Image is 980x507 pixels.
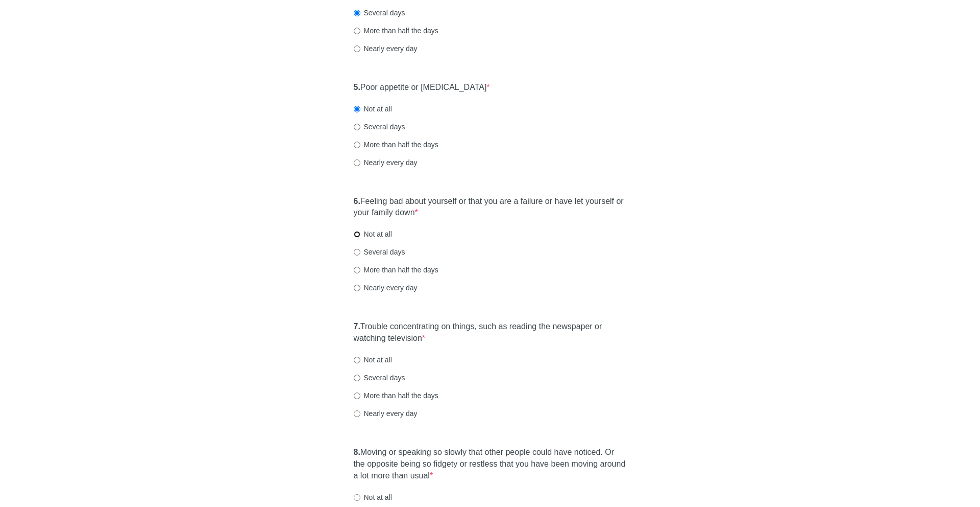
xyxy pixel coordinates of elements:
[354,197,360,205] strong: 6.
[354,26,438,36] label: More than half the days
[354,82,490,94] label: Poor appetite or [MEDICAL_DATA]
[354,265,438,275] label: More than half the days
[354,45,360,52] input: Nearly every day
[354,229,392,239] label: Not at all
[354,408,418,419] label: Nearly every day
[354,231,360,238] input: Not at all
[354,410,360,417] input: Nearly every day
[354,492,392,502] label: Not at all
[354,247,405,257] label: Several days
[354,157,418,168] label: Nearly every day
[354,104,392,114] label: Not at all
[354,196,627,219] label: Feeling bad about yourself or that you are a failure or have let yourself or your family down
[354,83,360,91] strong: 5.
[354,447,627,482] label: Moving or speaking so slowly that other people could have noticed. Or the opposite being so fidge...
[354,122,405,132] label: Several days
[354,8,405,18] label: Several days
[354,283,418,293] label: Nearly every day
[354,28,360,34] input: More than half the days
[354,390,438,401] label: More than half the days
[354,140,438,150] label: More than half the days
[354,448,360,456] strong: 8.
[354,249,360,256] input: Several days
[354,355,392,365] label: Not at all
[354,494,360,501] input: Not at all
[354,124,360,130] input: Several days
[354,106,360,112] input: Not at all
[354,10,360,16] input: Several days
[354,322,360,331] strong: 7.
[354,373,405,383] label: Several days
[354,321,627,344] label: Trouble concentrating on things, such as reading the newspaper or watching television
[354,375,360,381] input: Several days
[354,267,360,273] input: More than half the days
[354,43,418,54] label: Nearly every day
[354,159,360,166] input: Nearly every day
[354,393,360,399] input: More than half the days
[354,142,360,148] input: More than half the days
[354,285,360,291] input: Nearly every day
[354,357,360,363] input: Not at all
